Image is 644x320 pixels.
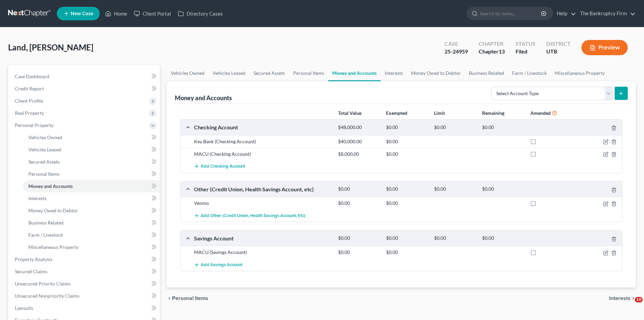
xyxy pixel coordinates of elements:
a: Client Portal [130,7,174,20]
a: Money and Accounts [23,180,160,192]
button: chevron_left Personal Items [167,296,208,301]
div: $40,000.00 [335,138,383,145]
a: Miscellaneous Property [23,241,160,253]
div: Savings Account [191,235,335,242]
a: Interests [23,192,160,205]
a: Secured Claims [9,265,160,278]
span: Vehicles Leased [28,147,61,152]
div: $0.00 [383,138,431,145]
a: Money Owed to Debtor [407,65,465,81]
span: Add Savings Account [201,262,242,268]
strong: Total Value [338,110,361,116]
div: $0.00 [383,249,431,256]
span: Interests [609,296,630,301]
a: Miscellaneous Property [551,65,609,81]
div: Status [516,40,535,48]
div: $48,000.00 [335,124,383,131]
a: Lawsuits [9,302,160,314]
a: Vehicles Leased [23,144,160,156]
strong: Exempted [386,110,407,116]
a: Credit Report [9,83,160,95]
div: $0.00 [335,200,383,207]
div: Money and Accounts [175,94,232,102]
i: chevron_right [630,296,636,301]
span: Money Owed to Debtor [28,208,78,213]
span: Personal Items [172,296,208,301]
a: Vehicles Owned [167,65,209,81]
div: Chapter [479,48,505,56]
a: Farm / Livestock [23,229,160,241]
span: Case Dashboard [15,73,49,79]
a: Home [102,7,130,20]
span: Secured Claims [15,269,47,274]
button: Add Other (Credit Union, Health Savings Account, etc) [194,209,305,222]
a: Secured Assets [23,156,160,168]
a: Property Analysis [9,253,160,265]
div: UTB [546,48,571,56]
a: Directory Cases [174,7,226,20]
span: 10 [635,297,643,302]
i: chevron_left [167,296,172,301]
div: $0.00 [383,200,431,207]
div: $0.00 [383,235,431,241]
div: Venmo [191,200,335,207]
span: Lawsuits [15,305,33,311]
span: 13 [499,48,505,55]
span: Unsecured Priority Claims [15,281,71,286]
div: $0.00 [335,186,383,192]
button: Add Checking Account [194,160,245,173]
span: Property Analysis [15,256,52,262]
a: Interests [381,65,407,81]
div: MACU (Savings Account) [191,249,335,256]
span: Personal Property [15,122,53,128]
div: $0.00 [431,186,479,192]
strong: Remaining [482,110,504,116]
a: Business Related [465,65,508,81]
div: $0.00 [479,124,527,131]
span: Add Checking Account [201,164,245,169]
span: Land, [PERSON_NAME] [8,42,93,52]
a: Secured Assets [249,65,289,81]
span: Miscellaneous Property [28,244,78,250]
button: Preview [581,40,628,55]
span: Real Property [15,110,44,116]
span: Vehicles Owned [28,134,62,140]
span: Client Profile [15,98,43,104]
span: New Case [71,11,93,16]
input: Search by name... [480,7,542,20]
div: Key Bank (Checking Account) [191,138,335,145]
div: MACU (Checking Account) [191,151,335,157]
div: 25-24959 [445,48,468,56]
span: Farm / Livestock [28,232,63,238]
a: Money and Accounts [328,65,381,81]
a: The Bankruptcy Firm [577,7,636,20]
iframe: Intercom live chat [621,297,637,313]
a: Vehicles Owned [23,131,160,144]
span: Interests [28,195,47,201]
span: Business Related [28,220,64,226]
span: Unsecured Nonpriority Claims [15,293,79,299]
strong: Amended [530,110,551,116]
a: Unsecured Nonpriority Claims [9,290,160,302]
a: Vehicles Leased [209,65,249,81]
div: Filed [516,48,535,56]
div: $0.00 [383,124,431,131]
a: Business Related [23,217,160,229]
a: Farm / Livestock [508,65,551,81]
div: $0.00 [479,186,527,192]
span: Credit Report [15,86,44,91]
span: Personal Items [28,171,59,177]
span: Secured Assets [28,159,60,165]
button: Add Savings Account [194,258,242,271]
div: $8,000.00 [335,151,383,157]
div: $0.00 [383,186,431,192]
div: Chapter [479,40,505,48]
a: Case Dashboard [9,70,160,83]
div: Case [445,40,468,48]
a: Help [553,7,576,20]
div: Other (Credit Union, Health Savings Account, etc) [191,186,335,193]
div: $0.00 [335,249,383,256]
span: Money and Accounts [28,183,73,189]
span: Add Other (Credit Union, Health Savings Account, etc) [201,213,305,218]
div: $0.00 [431,124,479,131]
